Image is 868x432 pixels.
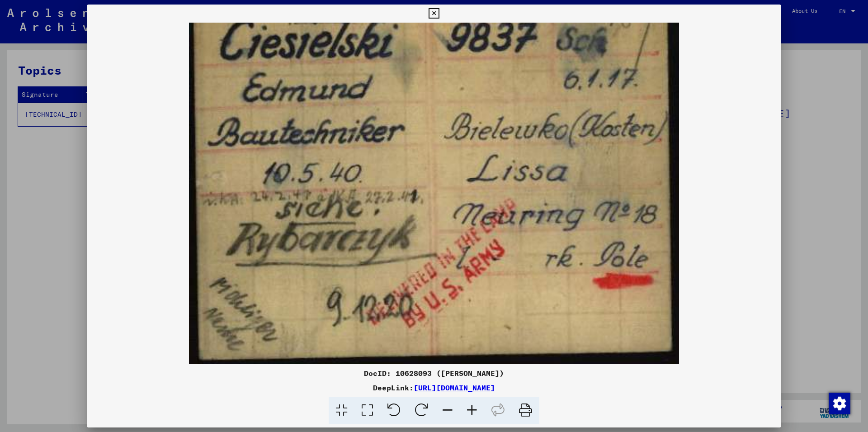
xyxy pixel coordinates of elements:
div: DeepLink: [87,382,781,393]
div: DocID: 10628093 ([PERSON_NAME]) [87,368,781,379]
img: Change consent [829,393,850,414]
div: Change consent [828,392,850,414]
a: [URL][DOMAIN_NAME] [414,383,495,392]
